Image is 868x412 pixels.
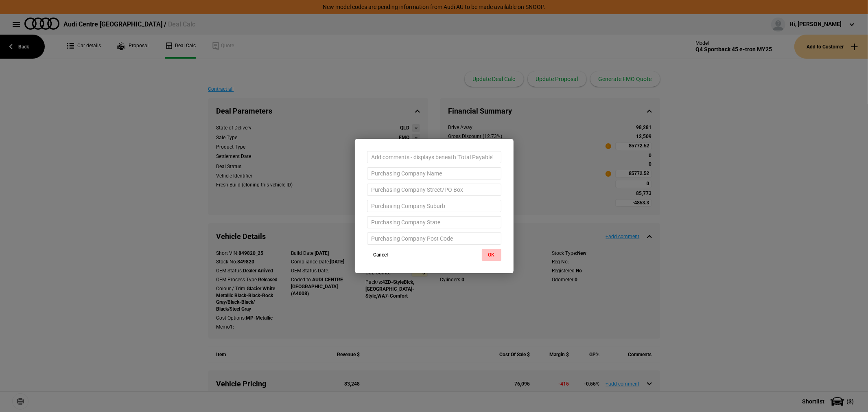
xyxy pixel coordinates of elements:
[482,249,501,261] button: OK
[367,249,395,261] button: Cancel
[367,200,501,212] input: Purchasing Company Suburb
[367,216,501,228] input: Purchasing Company State
[367,184,501,196] input: Purchasing Company Street/PO Box
[367,232,501,245] input: Purchasing Company Post Code
[367,167,501,180] input: Purchasing Company Name
[367,151,501,163] input: Add comments - displays beneath 'Total Payable'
